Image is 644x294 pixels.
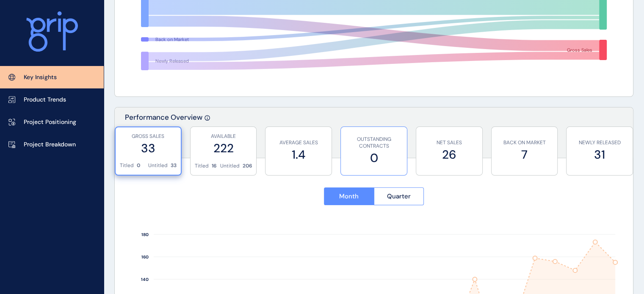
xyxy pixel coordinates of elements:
label: 26 [420,146,478,163]
p: Project Breakdown [24,140,76,149]
p: 0 [137,162,140,169]
p: NEWLY RELEASED [571,139,628,146]
button: Month [324,187,374,205]
text: 160 [141,254,149,260]
p: AVERAGE SALES [270,139,327,146]
label: 1.4 [270,146,327,163]
p: GROSS SALES [120,133,177,140]
button: Quarter [374,187,424,205]
p: Untitled [220,162,239,170]
text: 140 [141,277,149,282]
label: 222 [195,140,252,157]
p: Key Insights [24,73,57,82]
span: Month [339,192,359,201]
p: 16 [212,162,217,170]
p: BACK ON MARKET [496,139,553,146]
p: Titled [195,162,209,170]
text: 180 [141,232,149,237]
p: Untitled [148,162,168,169]
p: OUTSTANDING CONTRACTS [345,136,403,150]
p: Performance Overview [125,113,202,158]
p: NET SALES [420,139,478,146]
label: 0 [345,150,403,166]
label: 7 [496,146,553,163]
label: 33 [120,140,177,157]
span: Quarter [387,192,411,201]
label: 31 [571,146,628,163]
p: 33 [171,162,177,169]
p: AVAILABLE [195,133,252,140]
p: Project Positioning [24,118,76,126]
p: 206 [242,162,252,170]
p: Product Trends [24,96,66,104]
p: Titled [120,162,134,169]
